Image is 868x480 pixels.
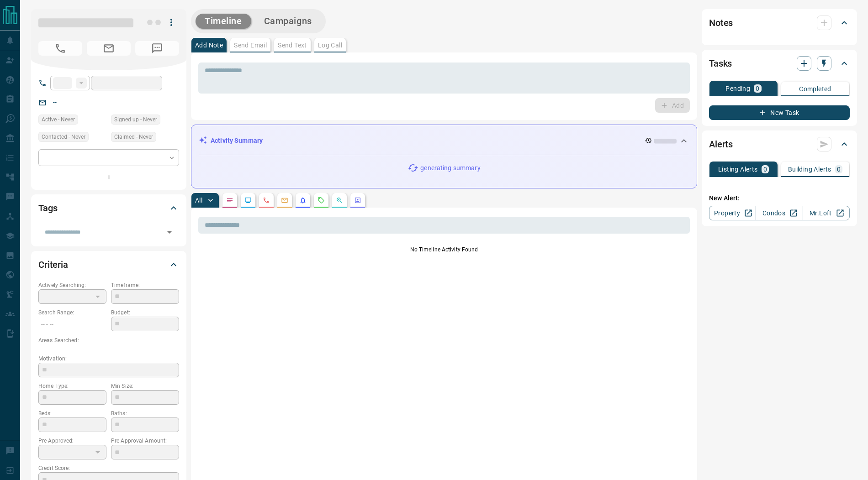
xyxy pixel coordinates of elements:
[799,86,831,92] p: Completed
[163,226,176,239] button: Open
[38,201,57,215] h2: Tags
[318,197,325,204] svg: Requests
[198,245,690,254] p: No Timeline Activity Found
[255,14,321,29] button: Campaigns
[111,382,179,390] p: Min Size:
[38,336,179,344] p: Areas Searched:
[53,99,57,106] a: --
[725,85,750,92] p: Pending
[299,197,307,204] svg: Listing Alerts
[111,308,179,317] p: Budget:
[195,197,202,203] p: All
[709,12,850,34] div: Notes
[38,382,106,390] p: Home Type:
[244,197,252,204] svg: Lead Browsing Activity
[226,197,233,204] svg: Notes
[38,257,68,272] h2: Criteria
[38,281,106,289] p: Actively Searching:
[756,85,759,92] p: 0
[38,41,82,56] span: No Number
[38,308,106,317] p: Search Range:
[114,132,153,141] span: Claimed - Never
[199,132,689,149] div: Activity Summary
[709,52,850,74] div: Tasks
[38,464,179,472] p: Credit Score:
[42,132,85,141] span: Contacted - Never
[135,41,179,56] span: No Number
[38,355,179,363] p: Motivation:
[263,197,270,204] svg: Calls
[354,197,361,204] svg: Agent Actions
[709,133,850,155] div: Alerts
[763,166,767,172] p: 0
[38,409,106,417] p: Beds:
[281,197,288,204] svg: Emails
[111,437,179,445] p: Pre-Approval Amount:
[196,14,251,29] button: Timeline
[42,115,75,124] span: Active - Never
[87,41,131,56] span: No Email
[709,105,850,120] button: New Task
[718,166,758,172] p: Listing Alerts
[709,193,850,203] p: New Alert:
[788,166,831,172] p: Building Alerts
[709,137,733,151] h2: Alerts
[336,197,343,204] svg: Opportunities
[803,206,850,220] a: Mr.Loft
[709,16,733,30] h2: Notes
[38,317,106,332] p: -- - --
[38,437,106,445] p: Pre-Approved:
[195,42,223,48] p: Add Note
[211,136,263,146] p: Activity Summary
[756,206,803,220] a: Condos
[111,281,179,289] p: Timeframe:
[38,254,179,276] div: Criteria
[709,206,756,220] a: Property
[709,56,732,71] h2: Tasks
[837,166,841,172] p: 0
[111,409,179,417] p: Baths:
[38,197,179,219] div: Tags
[114,115,157,124] span: Signed up - Never
[420,163,480,173] p: generating summary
